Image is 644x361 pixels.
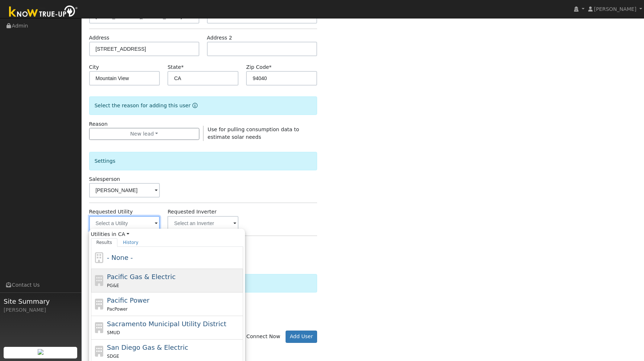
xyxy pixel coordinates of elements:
[191,103,198,108] a: Reason for new user
[89,175,120,183] label: Salesperson
[117,238,144,247] a: History
[4,306,78,314] div: [PERSON_NAME]
[107,254,133,261] span: - None -
[286,331,317,343] button: Add User
[89,216,160,231] input: Select a Utility
[107,273,175,281] span: Pacific Gas & Electric
[594,6,636,12] span: [PERSON_NAME]
[181,64,184,70] span: Required
[269,64,271,70] span: Required
[89,96,317,115] div: Select the reason for adding this user
[38,349,43,355] img: retrieve
[118,231,129,238] a: CA
[107,354,119,359] span: SDGE
[91,238,118,247] a: Results
[89,34,109,42] label: Address
[167,208,216,216] label: Requested Inverter
[107,307,128,312] span: PacPower
[107,330,120,335] span: SMUD
[91,231,243,238] span: Utilities in
[89,183,160,198] input: Select a User
[107,283,119,288] span: PG&E
[89,208,133,216] label: Requested Utility
[89,152,317,170] div: Settings
[89,128,199,140] button: New lead
[167,63,183,71] label: State
[5,4,82,20] img: Know True-Up
[208,126,299,140] span: Use for pulling consumption data to estimate solar needs
[89,63,99,71] label: City
[107,320,226,328] span: Sacramento Municipal Utility District
[107,344,188,351] span: San Diego Gas & Electric
[89,120,108,128] label: Reason
[107,296,149,304] span: Pacific Power
[167,216,238,231] input: Select an Inverter
[4,296,78,306] span: Site Summary
[246,63,271,71] label: Zip Code
[240,333,280,340] label: Connect Now
[207,34,232,42] label: Address 2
